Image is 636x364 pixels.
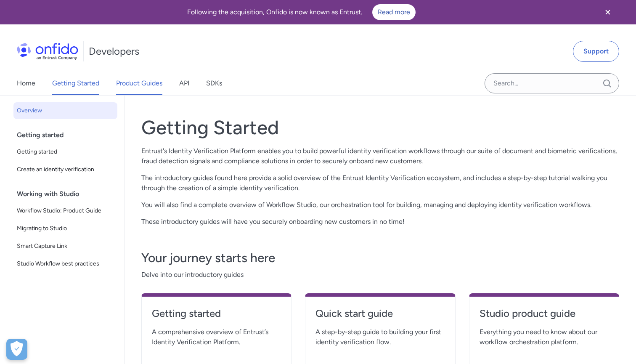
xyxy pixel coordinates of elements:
span: Create an identity verification [17,165,114,175]
a: Home [17,72,35,95]
button: Close banner [592,2,623,23]
span: Studio Workflow best practices [17,259,114,269]
a: Smart Capture Link [13,238,117,255]
span: Delve into our introductory guides [141,270,619,280]
svg: Close banner [603,7,613,17]
a: Product Guides [116,72,162,95]
img: Onfido Logo [17,43,78,60]
span: Getting started [17,147,114,157]
span: Smart Capture Link [17,241,114,251]
h4: Studio product guide [480,307,609,320]
span: Migrating to Studio [17,223,114,234]
button: Open Preferences [6,339,27,360]
div: Working with Studio [17,186,121,202]
span: Everything you need to know about our workflow orchestration platform. [480,327,609,347]
a: Getting started [152,307,281,327]
a: Getting Started [52,72,99,95]
span: Workflow Studio: Product Guide [17,206,114,216]
div: Getting started [17,127,121,143]
p: You will also find a complete overview of Workflow Studio, our orchestration tool for building, m... [141,200,619,210]
a: Create an identity verification [13,161,117,178]
a: Studio product guide [480,307,609,327]
h1: Developers [89,45,139,58]
a: Getting started [13,143,117,160]
p: Entrust's Identity Verification Platform enables you to build powerful identity verification work... [141,146,619,166]
h4: Quick start guide [315,307,445,320]
a: Quick start guide [315,307,445,327]
p: The introductory guides found here provide a solid overview of the Entrust Identity Verification ... [141,173,619,193]
a: Overview [13,102,117,119]
h1: Getting Started [141,116,619,139]
h3: Your journey starts here [141,250,619,266]
a: Studio Workflow best practices [13,255,117,272]
a: Workflow Studio: Product Guide [13,202,117,219]
h4: Getting started [152,307,281,320]
a: Support [573,41,619,62]
span: A comprehensive overview of Entrust’s Identity Verification Platform. [152,327,281,347]
input: Onfido search input field [485,73,619,93]
span: A step-by-step guide to building your first identity verification flow. [315,327,445,347]
div: Following the acquisition, Onfido is now known as Entrust. [10,4,592,20]
a: Migrating to Studio [13,220,117,237]
div: Cookie Preferences [6,339,27,360]
a: SDKs [206,72,222,95]
a: Read more [372,4,416,20]
p: These introductory guides will have you securely onboarding new customers in no time! [141,217,619,227]
span: Overview [17,106,114,116]
a: API [179,72,189,95]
